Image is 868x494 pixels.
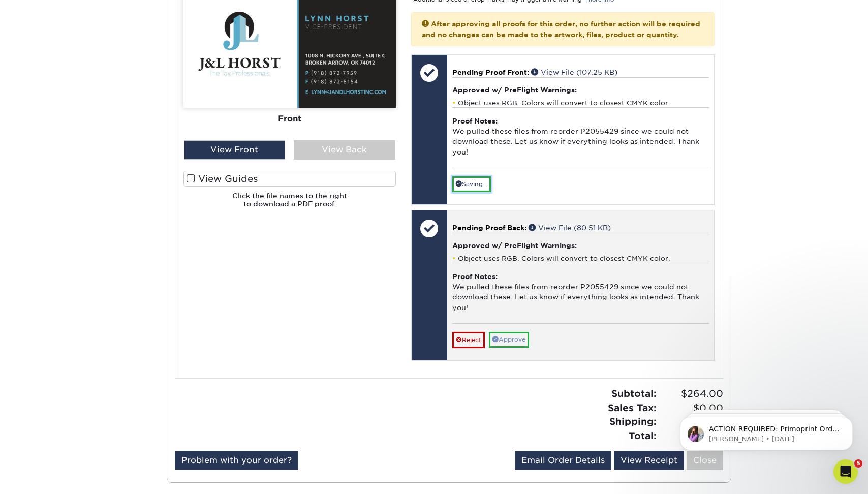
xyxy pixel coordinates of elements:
strong: Proof Notes: [452,117,498,125]
a: View File (80.51 KB) [529,224,611,232]
a: Approve [489,332,529,348]
span: $0.00 [660,401,723,415]
p: Message from Erica, sent 1w ago [44,39,175,48]
li: Object uses RGB. Colors will convert to closest CMYK color. [452,99,709,107]
a: Saving... [452,176,491,192]
a: View File (107.25 KB) [531,68,617,76]
iframe: Intercom notifications message [665,395,868,467]
span: $264.00 [660,387,723,401]
span: $20.93 [660,415,723,429]
strong: Shipping: [609,416,657,427]
span: ACTION REQUIRED: Primoprint Order 25917-23949-05941 Thank you for placing your print order with P... [44,29,175,220]
h4: Approved w/ PreFlight Warnings: [452,241,709,250]
strong: After approving all proofs for this order, no further action will be required and no changes can ... [422,20,700,38]
span: Pending Proof Back: [452,224,526,232]
strong: Total: [629,430,657,441]
iframe: Intercom live chat [833,459,858,484]
h4: Approved w/ PreFlight Warnings: [452,86,709,94]
label: View Guides [183,171,396,187]
strong: Subtotal: [611,388,657,399]
div: View Front [184,140,286,160]
a: Problem with your order? [175,451,298,470]
a: Email Order Details [515,451,611,470]
div: Front [183,108,396,130]
strong: Sales Tax: [608,402,657,413]
a: View Receipt [614,451,684,470]
span: $284.93 [660,429,723,443]
h6: Click the file names to the right to download a PDF proof. [183,192,396,217]
span: 5 [854,459,862,468]
span: Pending Proof Front: [452,68,529,76]
li: Object uses RGB. Colors will convert to closest CMYK color. [452,254,709,263]
div: We pulled these files from reorder P2055429 since we could not download these. Let us know if eve... [452,107,709,168]
strong: Proof Notes: [452,272,498,281]
a: Reject [452,332,485,348]
div: View Back [294,140,395,160]
div: We pulled these files from reorder P2055429 since we could not download these. Let us know if eve... [452,263,709,323]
